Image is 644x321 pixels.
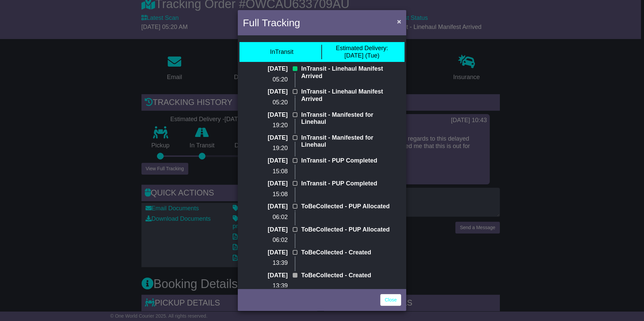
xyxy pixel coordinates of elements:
p: [DATE] [253,134,288,142]
p: ToBeCollected - PUP Allocated [301,226,391,234]
p: ToBeCollected - Created [301,272,391,279]
p: 13:39 [253,282,288,290]
p: [DATE] [253,249,288,256]
span: Estimated Delivery: [336,45,388,51]
a: Close [380,294,401,306]
p: ToBeCollected - Created [301,249,391,256]
p: InTransit - Linehaul Manifest Arrived [301,88,391,103]
p: [DATE] [253,180,288,187]
p: [DATE] [253,88,288,96]
p: [DATE] [253,157,288,165]
span: × [397,17,401,25]
p: InTransit - PUP Completed [301,157,391,165]
p: ToBeCollected - PUP Allocated [301,203,391,210]
h4: Full Tracking [243,15,300,30]
p: 05:20 [253,76,288,83]
div: [DATE] (Tue) [336,45,388,59]
p: InTransit - PUP Completed [301,180,391,187]
p: [DATE] [253,111,288,119]
p: 06:02 [253,214,288,221]
p: InTransit - Linehaul Manifest Arrived [301,65,391,80]
p: 19:20 [253,145,288,152]
div: InTransit [270,48,293,56]
p: [DATE] [253,226,288,234]
p: InTransit - Manifested for Linehaul [301,134,391,149]
p: 13:39 [253,259,288,267]
p: 15:08 [253,191,288,198]
button: Close [394,14,405,28]
p: 06:02 [253,237,288,244]
p: 05:20 [253,99,288,106]
p: [DATE] [253,272,288,279]
p: InTransit - Manifested for Linehaul [301,111,391,126]
p: [DATE] [253,203,288,210]
p: 19:20 [253,122,288,129]
p: [DATE] [253,65,288,73]
p: 15:08 [253,168,288,175]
